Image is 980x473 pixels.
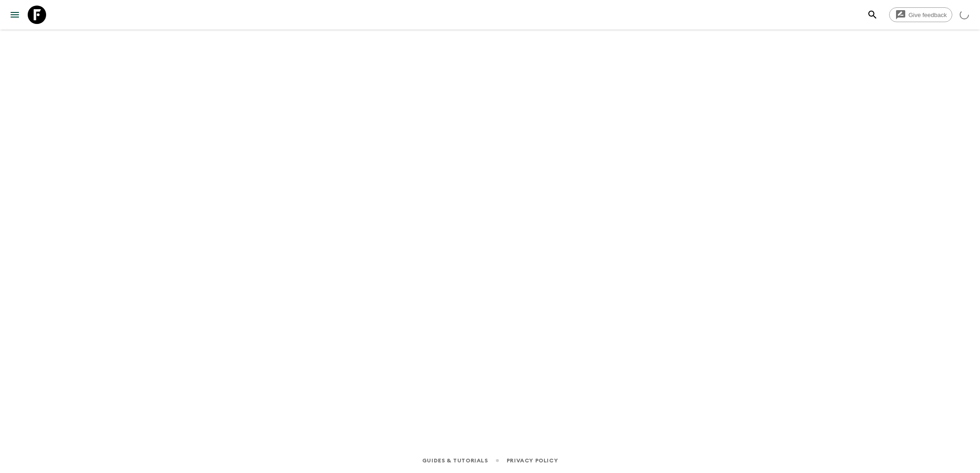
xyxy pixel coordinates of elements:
[6,6,24,24] button: menu
[889,7,952,22] a: Give feedback
[863,6,882,24] button: search adventures
[422,455,488,466] a: Guides & Tutorials
[903,12,952,18] span: Give feedback
[507,455,558,466] a: Privacy Policy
